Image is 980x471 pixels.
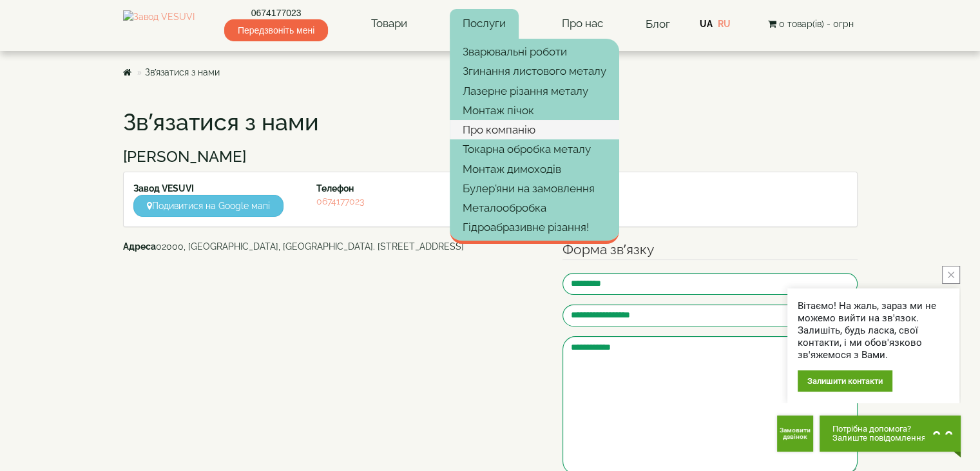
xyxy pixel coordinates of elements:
[646,17,670,30] a: Блог
[450,9,519,39] a: Послуги
[562,240,858,260] legend: Форма зв’язку
[450,120,619,139] a: Про компанію
[832,425,926,434] span: Потрібна допомога?
[450,42,619,61] a: Зварювальні роботи
[450,198,619,217] a: Металообробка
[133,195,283,217] a: Подивитися на Google мапі
[778,19,853,29] span: 0 товар(ів) - 0грн
[133,183,194,194] strong: Завод VESUVI
[450,139,619,159] a: Токарна обробка металу
[820,416,961,452] button: Chat button
[358,9,420,39] a: Товари
[798,300,949,361] div: Вітаємо! На жаль, зараз ми не можемо вийти на зв'язок. Залишіть, будь ласка, свої контакти, і ми ...
[700,19,713,29] a: UA
[145,67,220,77] a: Зв’язатися з нами
[764,17,857,31] button: 0 товар(ів) - 0грн
[450,179,619,198] a: Булер'яни на замовлення
[224,19,328,41] span: Передзвоніть мені
[316,196,364,206] a: 0674177023
[798,370,892,392] div: Залишити контакти
[450,61,619,81] a: Згинання листового металу
[450,81,619,101] a: Лазерне різання металу
[123,240,544,253] address: 02000, [GEOGRAPHIC_DATA], [GEOGRAPHIC_DATA]. [STREET_ADDRESS]
[450,217,619,237] a: Гідроабразивне різання!
[832,434,926,443] span: Залиште повідомлення
[224,6,328,19] a: 0674177023
[450,159,619,179] a: Монтаж димоходів
[123,241,156,252] b: Адреса
[718,19,731,29] a: RU
[548,9,615,39] a: Про нас
[123,148,858,165] h3: [PERSON_NAME]
[123,110,858,135] h1: Зв’язатися з нами
[942,266,960,284] button: close button
[316,183,354,194] strong: Телефон
[123,10,195,37] img: Завод VESUVI
[450,101,619,120] a: Монтаж пічок
[780,427,811,440] span: Замовити дзвінок
[777,416,813,452] button: Get Call button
